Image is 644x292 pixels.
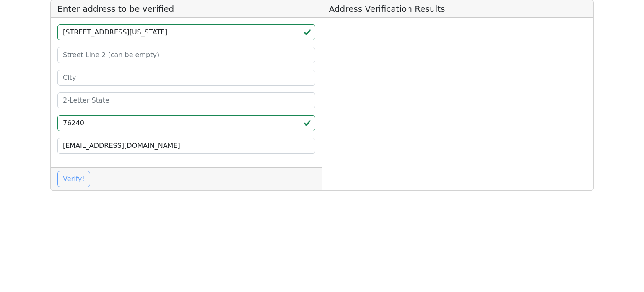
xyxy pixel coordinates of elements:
input: Your Email [57,138,315,154]
input: Street Line 2 (can be empty) [57,47,315,63]
input: 2-Letter State [57,92,315,108]
input: ZIP code 5 or 5+4 [57,115,315,131]
input: Street Line 1 [57,24,315,40]
input: City [57,70,315,86]
h5: Enter address to be verified [51,0,322,18]
h5: Address Verification Results [322,0,594,18]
